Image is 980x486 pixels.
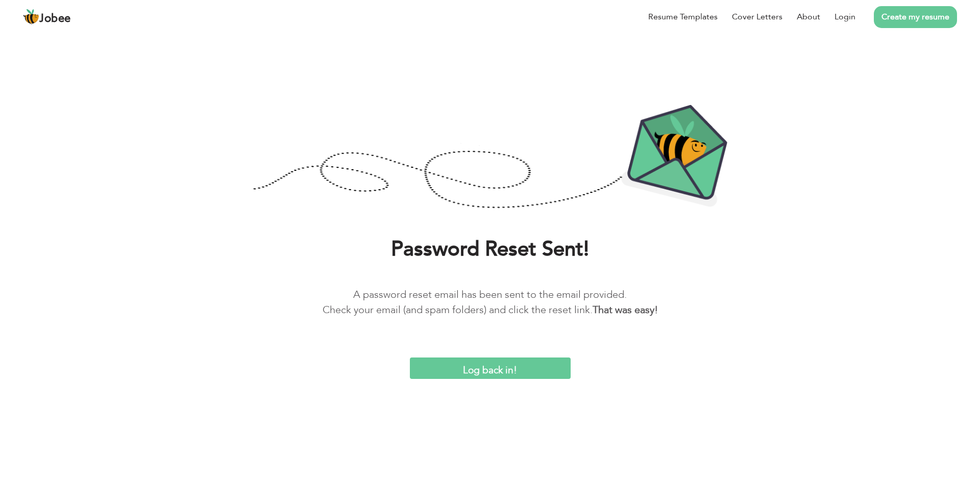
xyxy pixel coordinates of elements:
[410,357,571,379] input: Log back in!
[253,104,727,212] img: Password-Reset-Confirmation.png
[797,11,820,23] a: About
[835,11,855,23] a: Login
[15,287,965,318] p: A password reset email has been sent to the email provided. Check your email (and spam folders) a...
[39,13,71,24] span: Jobee
[593,303,658,317] b: That was easy!
[23,9,39,25] img: jobee.io
[15,236,965,263] h1: Password Reset Sent!
[648,11,718,23] a: Resume Templates
[874,6,957,28] a: Create my resume
[732,11,782,23] a: Cover Letters
[23,9,71,25] a: Jobee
